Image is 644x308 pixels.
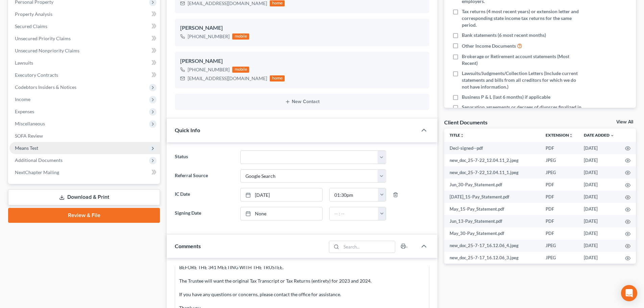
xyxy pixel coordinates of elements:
[540,142,578,154] td: PDF
[616,120,633,124] a: View All
[270,75,285,81] div: home
[540,166,578,179] td: JPEG
[15,60,33,66] span: Lawsuits
[462,8,582,28] span: Tax returns (4 most recent years) or extension letter and corresponding state income tax returns ...
[270,0,285,6] div: home
[15,72,58,78] span: Executory Contracts
[15,121,45,126] span: Miscellaneous
[444,215,540,227] td: Jun_13-Pay_Statement.pdf
[540,252,578,264] td: JPEG
[171,207,237,220] label: Signing Date
[578,252,620,264] td: [DATE]
[444,191,540,203] td: [DATE]_15-Pay_Statement.pdf
[462,32,546,39] span: Bank statements (6 most recent months)
[578,215,620,227] td: [DATE]
[462,70,582,90] span: Lawsuits/Judgments/Collection Letters (Include current statements and bills from all creditors fo...
[9,69,160,81] a: Executory Contracts
[241,188,322,201] a: [DATE]
[444,240,540,252] td: new_doc_25-7-17_16.12.06_4.jpeg
[15,169,59,175] span: NextChapter Mailing
[9,45,160,57] a: Unsecured Nonpriority Claims
[460,134,464,138] i: unfold_more
[444,228,540,240] td: May_30-Pay_Statement.pdf
[9,20,160,32] a: Secured Claims
[578,228,620,240] td: [DATE]
[188,66,230,73] div: [PHONE_NUMBER]
[15,133,43,139] span: SOFA Review
[450,133,464,138] a: Titleunfold_more
[462,43,516,49] span: Other Income Documents
[188,33,230,40] div: [PHONE_NUMBER]
[444,179,540,191] td: Jun_30-Pay_Statement.pdf
[175,127,200,133] span: Quick Info
[546,133,573,138] a: Extensionunfold_more
[171,169,237,183] label: Referral Source
[578,154,620,166] td: [DATE]
[540,154,578,166] td: JPEG
[540,203,578,215] td: PDF
[578,240,620,252] td: [DATE]
[171,188,237,202] label: IC Date
[9,32,160,45] a: Unsecured Priority Claims
[444,166,540,179] td: new_doc_25-7-22_12.04.11_1.jpeg
[15,145,38,151] span: Means Test
[584,133,614,138] a: Date Added expand_more
[330,188,378,201] input: -- : --
[9,130,160,142] a: SOFA Review
[180,24,424,32] div: [PERSON_NAME]
[232,67,249,73] div: mobile
[540,179,578,191] td: PDF
[540,240,578,252] td: JPEG
[444,203,540,215] td: May_15-Pay_Statement.pdf
[9,166,160,179] a: NextChapter Mailing
[15,157,63,163] span: Additional Documents
[540,191,578,203] td: PDF
[232,33,249,40] div: mobile
[621,285,637,301] div: Open Intercom Messenger
[15,84,76,90] span: Codebtors Insiders & Notices
[180,57,424,65] div: [PERSON_NAME]
[330,207,378,220] input: -- : --
[578,191,620,203] td: [DATE]
[578,142,620,154] td: [DATE]
[444,154,540,166] td: new_doc_25-7-22_12.04.11_2.jpeg
[8,189,160,205] a: Download & Print
[578,166,620,179] td: [DATE]
[15,23,47,29] span: Secured Claims
[9,57,160,69] a: Lawsuits
[569,134,573,138] i: unfold_more
[341,241,395,253] input: Search...
[462,53,582,67] span: Brokerage or Retirement account statements (Most Recent)
[15,35,71,41] span: Unsecured Priority Claims
[578,203,620,215] td: [DATE]
[15,109,34,114] span: Expenses
[462,94,550,100] span: Business P & L (last 6 months) if applicable
[15,96,30,102] span: Income
[241,207,322,220] a: None
[578,179,620,191] td: [DATE]
[15,11,52,17] span: Property Analysis
[15,48,79,53] span: Unsecured Nonpriority Claims
[462,104,582,117] span: Separation agreements or decrees of divorces finalized in the past 2 years
[188,75,267,82] div: [EMAIL_ADDRESS][DOMAIN_NAME]
[610,134,614,138] i: expand_more
[444,252,540,264] td: new_doc_25-7-17_16.12.06_3.jpeg
[540,215,578,227] td: PDF
[9,8,160,20] a: Property Analysis
[8,208,160,223] a: Review & File
[444,119,487,126] div: Client Documents
[444,142,540,154] td: Decl-signed--pdf
[171,150,237,164] label: Status
[180,99,424,104] button: New Contact
[540,228,578,240] td: PDF
[175,243,201,249] span: Comments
